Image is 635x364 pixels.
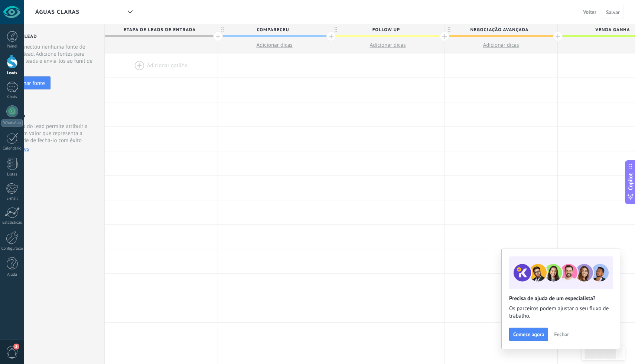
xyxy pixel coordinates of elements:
[606,10,620,15] span: Salvar
[218,37,331,53] button: Adicionar dicas
[124,5,136,19] div: ÁGUAS CLARAS
[1,272,23,277] div: Ajuda
[444,24,554,36] span: Negociação AVANÇADA
[513,332,544,337] span: Comece agora
[580,6,599,17] button: Voltar
[551,329,572,340] button: Fechar
[9,80,45,86] div: Adicionar fonte
[1,71,23,76] div: Leads
[483,42,519,49] span: Adicionar dicas
[35,9,79,16] span: ÁGUAS CLARAS
[602,5,624,19] button: Salvar
[331,24,444,35] div: FOLLOW UP
[583,9,596,15] span: Voltar
[554,332,569,337] span: Fechar
[218,24,327,36] span: COMPARECEU
[369,42,406,49] span: Adicionar dicas
[509,295,612,302] h2: Precisa de ajuda de um especialista?
[331,24,440,36] span: FOLLOW UP
[256,42,292,49] span: Adicionar dicas
[1,172,23,177] div: Listas
[627,173,634,190] span: Copilot
[1,95,23,99] div: Chats
[218,24,331,35] div: COMPARECEU
[105,24,214,36] span: Etapa de leads de entrada
[105,24,218,35] div: Etapa de leads de entrada
[509,328,548,341] button: Comece agora
[13,344,19,350] span: 2
[1,196,23,201] div: E-mail
[1,119,23,127] div: WhatsApp
[1,220,23,225] div: Estatísticas
[509,305,612,320] span: Os parceiros podem ajustar o seu fluxo de trabalho.
[1,246,23,251] div: Configurações
[444,24,557,35] div: Negociação AVANÇADA
[1,44,23,49] div: Painel
[1,146,23,151] div: Calendário
[444,37,557,53] button: Adicionar dicas
[331,37,444,53] button: Adicionar dicas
